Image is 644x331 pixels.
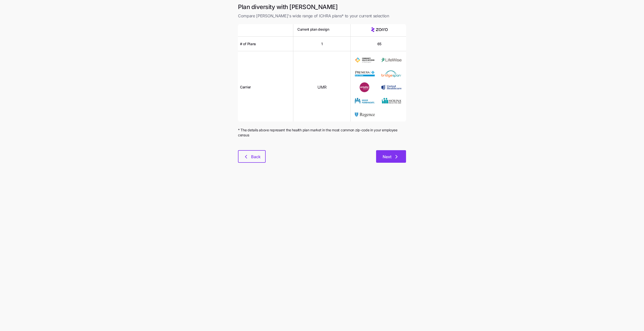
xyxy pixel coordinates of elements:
[238,150,266,163] button: Back
[317,84,327,90] span: UMR
[381,96,401,106] img: Carrier
[238,128,406,138] span: * The details above represent the health plan market in the most common zip-code in your employee...
[297,27,329,32] span: Current plan design
[238,3,406,11] h1: Plan diversity with [PERSON_NAME]
[355,69,375,78] img: Carrier
[240,85,251,90] span: Carrier
[383,154,391,160] span: Next
[321,41,323,46] span: 1
[240,41,256,46] span: # of Plans
[381,55,401,65] img: Carrier
[381,82,401,92] img: Carrier
[251,154,261,160] span: Back
[377,41,381,46] span: 65
[381,69,401,78] img: Carrier
[238,13,406,19] span: Compare [PERSON_NAME]'s wide range of ICHRA plans* to your current selection
[376,150,406,163] button: Next
[355,96,375,106] img: Carrier
[355,55,375,65] img: Carrier
[355,82,375,92] img: Carrier
[355,110,375,119] img: Carrier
